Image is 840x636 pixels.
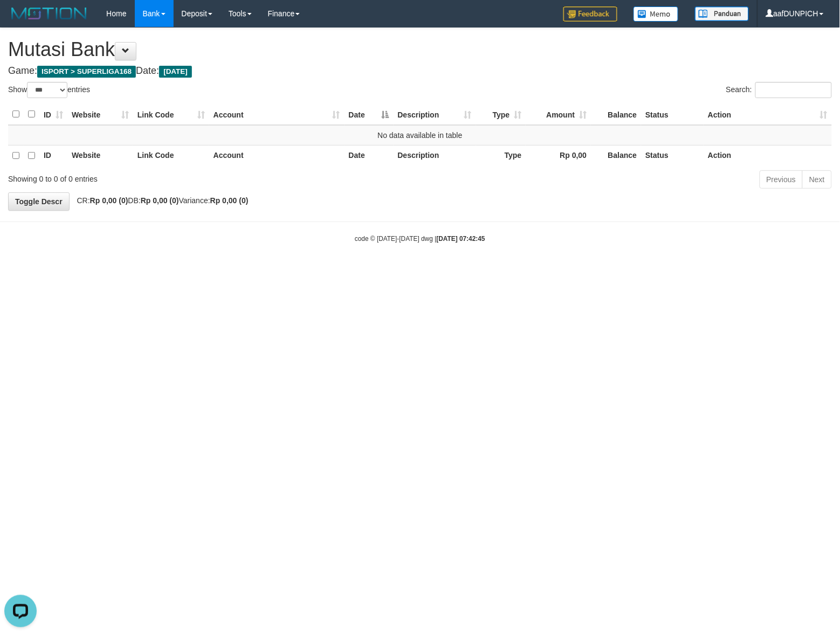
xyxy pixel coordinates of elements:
[345,145,394,165] th: Date
[476,104,526,125] th: Type: activate to sort column ascending
[8,125,832,146] td: No data available in table
[90,196,128,205] strong: Rp 0,00 (0)
[591,145,641,165] th: Balance
[67,104,133,125] th: Website: activate to sort column ascending
[437,235,485,243] strong: [DATE] 07:42:45
[39,104,67,125] th: ID: activate to sort column ascending
[27,82,67,98] select: Showentries
[37,66,136,78] span: ISPORT > SUPERLIGA168
[760,170,803,189] a: Previous
[67,145,133,165] th: Website
[133,145,209,165] th: Link Code
[8,82,90,98] label: Show entries
[209,145,345,165] th: Account
[8,192,70,211] a: Toggle Descr
[476,145,526,165] th: Type
[563,6,617,22] img: Feedback.jpg
[591,104,641,125] th: Balance
[141,196,179,205] strong: Rp 0,00 (0)
[726,82,832,98] label: Search:
[39,145,67,165] th: ID
[8,66,832,77] h4: Game: Date:
[526,145,591,165] th: Rp 0,00
[159,66,192,78] span: [DATE]
[8,39,832,60] h1: Mutasi Bank
[355,235,485,243] small: code © [DATE]-[DATE] dwg |
[641,104,704,125] th: Status
[641,145,704,165] th: Status
[394,104,476,125] th: Description: activate to sort column ascending
[802,170,832,189] a: Next
[210,196,249,205] strong: Rp 0,00 (0)
[209,104,345,125] th: Account: activate to sort column ascending
[526,104,591,125] th: Amount: activate to sort column ascending
[72,196,249,205] span: CR: DB: Variance:
[8,169,342,184] div: Showing 0 to 0 of 0 entries
[704,104,832,125] th: Action: activate to sort column ascending
[755,82,832,98] input: Search:
[634,6,679,22] img: Button%20Memo.svg
[345,104,394,125] th: Date: activate to sort column descending
[8,5,90,22] img: MOTION_logo.png
[4,4,37,37] button: Open LiveChat chat widget
[704,145,832,165] th: Action
[394,145,476,165] th: Description
[695,6,749,21] img: panduan.png
[133,104,209,125] th: Link Code: activate to sort column ascending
